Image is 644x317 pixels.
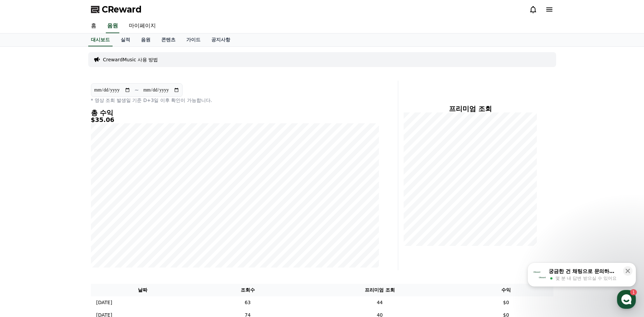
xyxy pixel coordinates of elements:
[21,225,25,230] span: 홈
[195,284,301,296] th: 조회수
[103,56,158,63] a: CrewardMusic 사용 방법
[88,34,113,46] a: 대시보드
[104,225,113,230] span: 설정
[62,225,70,231] span: 대화
[404,105,537,112] h4: 프리미엄 조회
[91,117,379,123] h5: $35.06
[123,19,161,33] a: 마이페이지
[115,34,136,46] a: 실적
[301,296,459,309] td: 44
[459,296,553,309] td: $0
[156,34,181,46] a: 콘텐츠
[96,299,112,306] p: [DATE]
[91,97,379,104] p: * 영상 조회 발생일 기준 D+3일 이후 확인이 가능합니다.
[181,34,206,46] a: 가이드
[69,214,71,220] span: 1
[91,4,142,15] a: CReward
[102,4,142,15] span: CReward
[91,109,379,117] h4: 총 수익
[301,284,459,296] th: 프리미엄 조회
[87,215,130,232] a: 설정
[459,284,553,296] th: 수익
[86,19,102,33] a: 홈
[91,284,195,296] th: 날짜
[106,19,119,33] a: 음원
[195,296,301,309] td: 63
[45,215,87,232] a: 1대화
[206,34,236,46] a: 공지사항
[136,34,156,46] a: 음원
[2,215,45,232] a: 홈
[135,86,139,94] p: ~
